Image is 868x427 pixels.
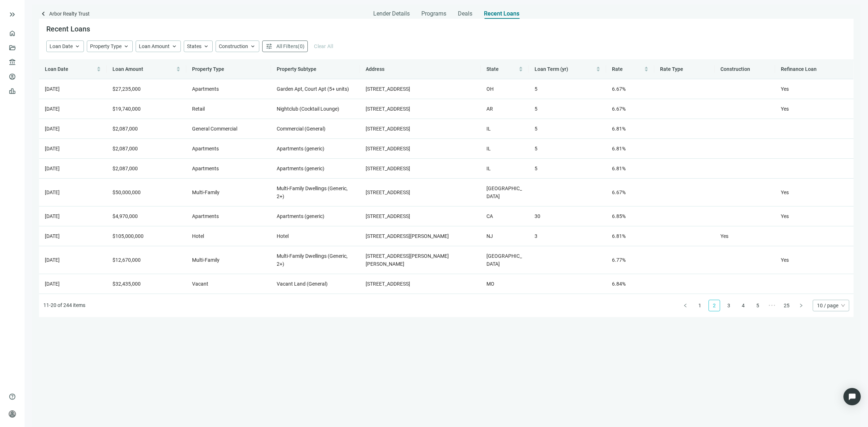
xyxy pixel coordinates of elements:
li: 11-20 of 244 items [43,300,85,311]
span: Apartments (generic) [277,166,324,171]
span: 6.84% [612,281,626,287]
td: [STREET_ADDRESS] [360,139,481,159]
td: [STREET_ADDRESS] [360,119,481,139]
span: Recent Loans [46,25,90,33]
td: [STREET_ADDRESS][PERSON_NAME][PERSON_NAME] [360,246,481,274]
span: Nightclub (Cocktail Lounge) [277,106,339,112]
span: 10 / page [817,300,845,311]
span: NJ [486,233,493,239]
li: 25 [781,300,792,311]
span: Apartments [192,86,219,92]
span: Loan Amount [112,66,143,72]
span: Property Type [90,43,122,49]
li: Next Page [795,300,807,311]
span: keyboard_arrow_up [171,43,178,50]
span: Arbor Realty Trust [49,9,90,19]
span: 5 [535,146,537,151]
div: Open Intercom Messenger [843,388,861,405]
td: [STREET_ADDRESS] [360,159,481,179]
span: IL [486,146,491,151]
span: IL [486,126,491,132]
button: right [795,300,807,311]
span: $19,740,000 [112,106,141,112]
span: $27,235,000 [112,86,141,92]
a: 1 [694,300,705,311]
span: 6.85% [612,213,626,219]
span: 5 [535,106,537,112]
span: State [486,66,499,72]
td: [STREET_ADDRESS][PERSON_NAME] [360,226,481,246]
span: keyboard_arrow_up [203,43,209,50]
span: person [9,410,16,418]
span: keyboard_arrow_left [39,9,48,18]
span: $2,087,000 [112,166,138,171]
span: 5 [535,126,537,132]
span: CA [486,213,493,219]
span: Yes [781,86,789,92]
a: 5 [752,300,763,311]
span: Property Type [192,66,224,72]
span: [DATE] [45,213,60,219]
td: [STREET_ADDRESS] [360,99,481,119]
span: MO [486,281,494,287]
span: All Filters [276,43,298,49]
li: Next 5 Pages [766,300,778,311]
a: 2 [709,300,720,311]
span: 6.81% [612,146,626,151]
span: Rate Type [660,66,683,72]
span: [DATE] [45,233,60,239]
button: tuneAll Filters(0) [262,40,308,52]
span: [DATE] [45,126,60,132]
span: [DATE] [45,166,60,171]
span: 6.77% [612,257,626,263]
td: [STREET_ADDRESS] [360,79,481,99]
span: Lender Details [373,10,410,17]
span: 6.81% [612,126,626,132]
span: Retail [192,106,205,112]
li: 3 [723,300,735,311]
span: keyboard_arrow_up [123,43,129,50]
span: [DATE] [45,86,60,92]
span: $2,087,000 [112,126,138,132]
td: [STREET_ADDRESS] [360,206,481,226]
span: 30 [535,213,540,219]
span: 3 [535,233,537,239]
span: [GEOGRAPHIC_DATA] [486,253,522,267]
span: Apartments (generic) [277,213,324,219]
span: Multi-Family Dwellings (Generic, 2+) [277,253,348,267]
button: keyboard_double_arrow_right [8,10,17,19]
span: Yes [781,257,789,263]
li: Previous Page [680,300,691,311]
span: Vacant Land (General) [277,281,328,287]
a: 4 [738,300,749,311]
a: 3 [723,300,734,311]
span: ••• [766,300,778,311]
span: $4,970,000 [112,213,138,219]
span: Loan Amount [139,43,170,49]
span: Loan Date [45,66,68,72]
span: ( 0 ) [298,43,305,49]
span: General Commercial [192,126,237,132]
td: [STREET_ADDRESS] [360,179,481,206]
li: 2 [709,300,720,311]
span: [DATE] [45,281,60,287]
span: 6.81% [612,166,626,171]
span: $50,000,000 [112,189,141,195]
span: Apartments [192,213,219,219]
span: [DATE] [45,189,60,195]
span: keyboard_arrow_up [74,43,81,50]
span: Hotel [277,233,289,239]
span: Construction [720,66,750,72]
span: account_balance [9,59,14,66]
span: Loan Term (yr) [535,66,568,72]
span: Multi-Family Dwellings (Generic, 2+) [277,185,348,199]
span: keyboard_arrow_up [250,43,256,50]
span: Loan Date [50,43,73,49]
span: Programs [421,10,446,17]
span: right [799,303,803,308]
a: keyboard_arrow_left [39,9,48,19]
span: Multi-Family [192,257,220,263]
span: Yes [781,213,789,219]
span: $32,435,000 [112,281,141,287]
